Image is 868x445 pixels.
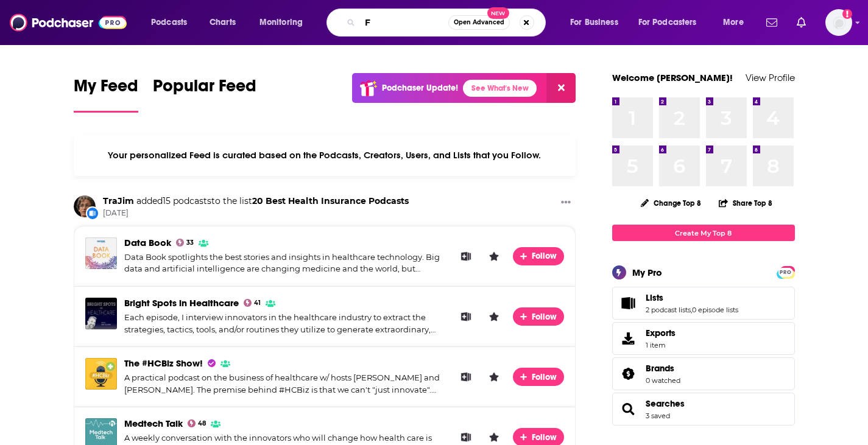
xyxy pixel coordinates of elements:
span: Lists [646,292,663,303]
span: 41 [254,301,261,306]
span: More [723,14,744,31]
span: Follow [532,251,558,261]
span: Open Advanced [454,19,504,26]
span: Follow [532,312,558,322]
p: Podchaser Update! [382,83,458,93]
a: 20 Best Health Insurance Podcasts [252,195,409,206]
button: Open AdvancedNew [448,15,510,30]
button: open menu [251,13,319,32]
span: Popular Feed [153,75,256,103]
img: TraJim [74,195,96,217]
button: Leave a Rating [485,247,503,265]
span: Lists [612,287,795,320]
span: Brands [612,357,795,390]
span: Monitoring [259,14,303,31]
a: Lists [646,292,738,303]
h3: to the list [103,195,409,207]
span: Follow [532,432,558,443]
button: Leave a Rating [485,307,503,326]
span: 48 [198,421,206,426]
img: The #HCBiz Show! [85,358,117,390]
input: Search podcasts, credits, & more... [360,13,448,32]
button: Add to List [457,247,475,265]
a: Data Book [124,237,171,248]
span: [DATE] [103,208,409,219]
span: Searches [646,398,685,409]
a: My Feed [74,75,138,113]
img: Data Book [85,237,117,269]
button: Share Top 8 [718,191,773,215]
a: Create My Top 8 [612,225,795,241]
button: open menu [715,13,759,32]
div: Your personalized Feed is curated based on the Podcasts, Creators, Users, and Lists that you Follow. [74,135,576,176]
span: Charts [210,14,236,31]
img: Bright Spots in Healthcare [85,298,117,329]
a: Exports [612,322,795,355]
a: Brands [646,363,680,374]
a: 2 podcast lists [646,306,691,314]
button: open menu [143,13,203,32]
button: Follow [513,307,564,326]
span: For Podcasters [638,14,697,31]
svg: Add a profile image [842,9,852,19]
a: 48 [188,419,206,427]
button: Show More Button [556,195,576,211]
img: Podchaser - Follow, Share and Rate Podcasts [10,11,127,34]
div: New List [86,206,99,220]
a: Welcome [PERSON_NAME]! [612,72,733,83]
button: Follow [513,247,564,265]
span: 1 item [646,341,676,349]
span: My Feed [74,75,138,103]
a: 0 episode lists [692,306,738,314]
a: Charts [202,13,243,32]
span: Brands [646,363,674,374]
a: See What's New [463,80,537,97]
img: User Profile [825,9,852,36]
a: Medtech Talk [124,418,183,429]
div: Each episode, I interview innovators in the healthcare industry to extract the strategies, tactic... [124,312,448,335]
button: Show profile menu [825,9,852,36]
a: 33 [176,239,194,247]
button: Change Top 8 [633,195,709,211]
span: 33 [186,240,194,245]
span: , [691,306,692,314]
span: Searches [612,393,795,426]
a: PRO [778,267,793,276]
a: Show notifications dropdown [792,12,811,33]
a: Show notifications dropdown [761,12,782,33]
div: Search podcasts, credits, & more... [338,9,557,37]
span: Logged in as cfurneaux [825,9,852,36]
span: Podcasts [151,14,187,31]
span: Exports [646,328,676,338]
a: 3 saved [646,412,670,420]
div: My Pro [632,267,662,278]
div: A practical podcast on the business of healthcare w/ hosts [PERSON_NAME] and [PERSON_NAME]. The p... [124,372,448,396]
span: New [487,7,509,19]
button: Add to List [457,307,475,326]
a: Bright Spots in Healthcare [124,297,239,309]
button: open menu [562,13,633,32]
div: Data Book spotlights the best stories and insights in healthcare technology. Big data and artific... [124,251,448,275]
button: Add to List [457,368,475,386]
span: Exports [616,330,641,347]
span: Follow [532,372,558,382]
span: added 15 podcasts [136,195,211,206]
button: open menu [630,13,715,32]
button: Follow [513,368,564,386]
a: The #HCBiz Show! [124,357,203,369]
a: Brands [616,365,641,382]
button: Leave a Rating [485,368,503,386]
a: View Profile [746,72,795,83]
a: TraJim [103,195,134,206]
a: 0 watched [646,376,680,385]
